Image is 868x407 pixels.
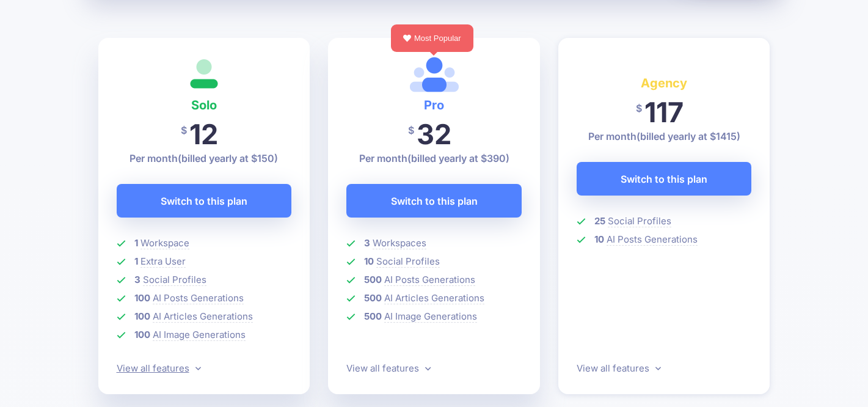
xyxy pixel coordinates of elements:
[178,152,278,164] span: (billed yearly at $150)
[134,310,150,322] b: 100
[140,237,189,249] span: Workspace
[407,152,509,164] span: (billed yearly at $390)
[143,274,206,286] span: Social Profiles
[408,117,414,144] span: $
[346,151,522,166] p: Per month
[364,292,382,304] b: 500
[134,292,150,304] b: 100
[134,255,138,267] b: 1
[391,24,473,52] div: Most Popular
[417,117,451,151] span: 32
[117,184,292,218] a: Switch to this plan
[181,117,187,144] span: $
[346,95,522,115] h4: Pro
[134,237,138,249] b: 1
[391,191,478,211] span: Switch to this plan
[636,130,740,142] span: (billed yearly at $1415)
[117,95,292,115] h4: Solo
[140,255,186,268] span: Extra User
[161,191,247,211] span: Switch to this plan
[364,310,382,322] b: 500
[577,362,661,374] a: View all features
[153,292,244,304] span: AI Posts Generations
[346,362,431,374] a: View all features
[134,329,150,340] b: 100
[607,233,698,246] span: AI Posts Generations
[189,117,218,151] span: 12
[153,310,253,323] span: AI Articles Generations
[364,274,382,285] b: 500
[117,362,201,374] a: View all features
[621,169,707,189] span: Switch to this plan
[373,237,426,249] span: Workspaces
[384,292,484,304] span: AI Articles Generations
[384,274,475,286] span: AI Posts Generations
[577,129,752,144] p: Per month
[594,233,604,245] b: 10
[364,237,370,249] b: 3
[608,215,671,227] span: Social Profiles
[384,310,477,323] span: AI Image Generations
[577,162,752,196] a: Switch to this plan
[364,255,374,267] b: 10
[117,151,292,166] p: Per month
[346,184,522,218] a: Switch to this plan
[636,95,642,122] span: $
[134,274,140,285] b: 3
[594,215,605,227] b: 25
[644,95,684,129] span: 117
[153,329,246,341] span: AI Image Generations
[577,73,752,93] h4: Agency
[376,255,440,268] span: Social Profiles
